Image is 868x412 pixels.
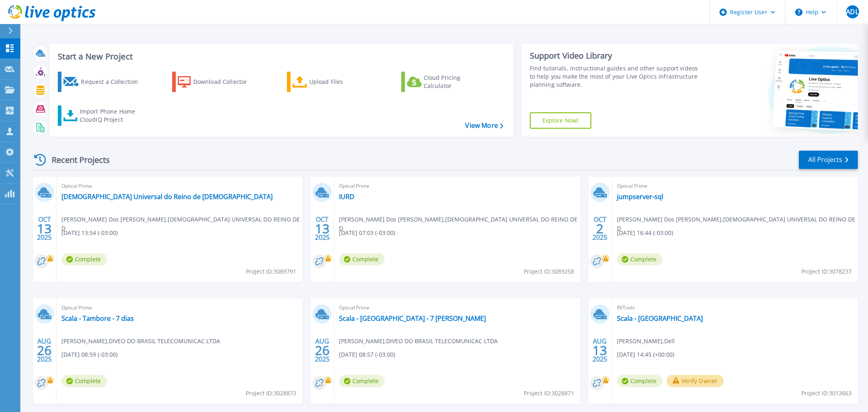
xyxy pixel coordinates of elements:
[530,64,702,89] div: Find tutorials, instructional guides and other support videos to help you make the most of your L...
[61,375,107,387] span: Complete
[61,193,273,201] a: [DEMOGRAPHIC_DATA] Universal do Reino de [DEMOGRAPHIC_DATA]
[246,389,296,398] span: Project ID: 3028873
[61,182,297,191] span: Optical Prime
[596,225,603,232] span: 2
[530,112,592,129] a: Explore Now!
[617,350,674,359] span: [DATE] 14:45 (+00:00)
[61,337,220,346] span: [PERSON_NAME] , DIVEO DO BRASIL TELECOMUNICAC LTDA
[80,107,143,124] div: Import Phone Home CloudIQ Project
[339,337,498,346] span: [PERSON_NAME] , DIVEO DO BRASIL TELECOMUNICAC LTDA
[465,122,503,129] a: View More
[37,225,52,232] span: 13
[58,52,503,61] h3: Start a New Project
[801,267,852,276] span: Project ID: 3078237
[592,335,608,365] div: AUG 2025
[339,350,395,359] span: [DATE] 08:57 (-03:00)
[246,267,296,276] span: Project ID: 3089791
[401,72,492,92] a: Cloud Pricing Calculator
[339,193,354,201] a: IURD
[799,151,858,169] a: All Projects
[287,72,378,92] a: Upload Files
[61,303,297,312] span: Optical Prime
[617,337,675,346] span: [PERSON_NAME] , Dell
[846,9,858,15] span: ADL
[309,74,374,90] div: Upload Files
[315,347,330,354] span: 26
[37,335,52,365] div: AUG 2025
[339,253,385,265] span: Complete
[61,215,302,233] span: [PERSON_NAME] Dos [PERSON_NAME] , [DEMOGRAPHIC_DATA] UNIVERSAL DO REINO DE D
[617,303,853,312] span: RVTools
[31,150,121,170] div: Recent Projects
[37,214,52,243] div: OCT 2025
[339,314,486,322] a: Scala - [GEOGRAPHIC_DATA] - 7 [PERSON_NAME]
[617,215,858,233] span: [PERSON_NAME] Dos [PERSON_NAME] , [DEMOGRAPHIC_DATA] UNIVERSAL DO REINO DE D
[61,253,107,265] span: Complete
[524,389,574,398] span: Project ID: 3028871
[667,375,724,387] button: Verify Owner
[172,72,263,92] a: Download Collector
[37,347,52,354] span: 26
[61,228,118,237] span: [DATE] 13:54 (-03:00)
[617,253,662,265] span: Complete
[193,74,258,90] div: Download Collector
[58,72,149,92] a: Request a Collection
[524,267,574,276] span: Project ID: 3089258
[617,314,703,322] a: Scala - [GEOGRAPHIC_DATA]
[617,193,663,201] a: jumpserver-sql
[592,214,608,243] div: OCT 2025
[315,335,330,365] div: AUG 2025
[530,50,702,61] div: Support Video Library
[424,74,489,90] div: Cloud Pricing Calculator
[315,214,330,243] div: OCT 2025
[339,303,575,312] span: Optical Prime
[81,74,146,90] div: Request a Collection
[61,350,118,359] span: [DATE] 08:59 (-03:00)
[61,314,134,322] a: Scala - Tambore - 7 dias
[801,389,852,398] span: Project ID: 3013663
[617,375,662,387] span: Complete
[339,375,385,387] span: Complete
[617,228,673,237] span: [DATE] 16:44 (-03:00)
[339,182,575,191] span: Optical Prime
[617,182,853,191] span: Optical Prime
[339,215,580,233] span: [PERSON_NAME] Dos [PERSON_NAME] , [DEMOGRAPHIC_DATA] UNIVERSAL DO REINO DE D
[593,347,607,354] span: 13
[315,225,330,232] span: 13
[339,228,395,237] span: [DATE] 07:03 (-03:00)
